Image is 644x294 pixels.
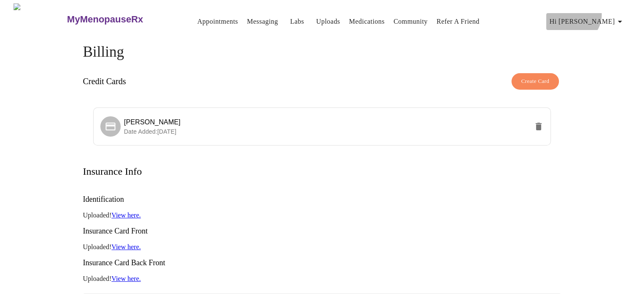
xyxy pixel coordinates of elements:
[111,243,141,250] a: View here.
[393,16,428,27] a: Community
[83,212,561,219] p: Uploaded!
[83,195,561,204] h3: Identification
[290,16,304,27] a: Labs
[124,128,177,135] span: Date Added: [DATE]
[66,5,177,34] a: MyMenopauseRx
[83,258,561,267] h3: Insurance Card Back Front
[111,212,141,219] a: View here.
[313,13,344,30] button: Uploads
[437,16,480,27] a: Refer a Friend
[247,16,278,27] a: Messaging
[521,77,550,86] span: Create Card
[83,44,561,60] h4: Billing
[316,16,340,27] a: Uploads
[124,118,181,126] span: [PERSON_NAME]
[83,275,561,283] p: Uploaded!
[194,13,241,30] button: Appointments
[546,13,628,30] button: Hi [PERSON_NAME]
[284,13,311,30] button: Labs
[197,16,238,27] a: Appointments
[433,13,483,30] button: Refer a Friend
[83,77,126,86] h3: Credit Cards
[14,3,66,35] img: MyMenopauseRx Logo
[83,227,561,236] h3: Insurance Card Front
[83,243,561,251] p: Uploaded!
[67,14,143,25] h3: MyMenopauseRx
[349,16,384,27] a: Medications
[345,13,388,30] button: Medications
[243,13,281,30] button: Messaging
[83,166,142,177] h3: Insurance Info
[511,73,559,90] button: Create Card
[528,116,549,137] button: delete
[111,275,141,282] a: View here.
[550,16,625,27] span: Hi [PERSON_NAME]
[390,13,431,30] button: Community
